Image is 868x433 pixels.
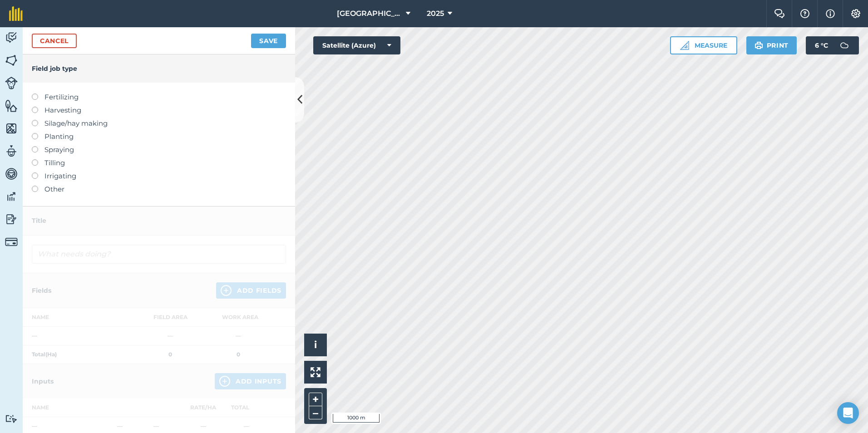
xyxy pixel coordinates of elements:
[304,334,327,356] button: i
[5,144,18,158] img: svg+xml;base64,PD94bWwgdmVyc2lvbj0iMS4wIiBlbmNvZGluZz0idXRmLTgiPz4KPCEtLSBHZW5lcmF0b3I6IEFkb2JlIE...
[314,339,317,350] span: i
[32,131,286,142] label: Planting
[680,41,689,50] img: Ruler icon
[850,9,861,18] img: A cog icon
[835,36,853,54] img: svg+xml;base64,PD94bWwgdmVyc2lvbj0iMS4wIiBlbmNvZGluZz0idXRmLTgiPz4KPCEtLSBHZW5lcmF0b3I6IEFkb2JlIE...
[5,31,18,44] img: svg+xml;base64,PD94bWwgdmVyc2lvbj0iMS4wIiBlbmNvZGluZz0idXRmLTgiPz4KPCEtLSBHZW5lcmF0b3I6IEFkb2JlIE...
[32,157,286,168] label: Tilling
[806,36,859,54] button: 6 °C
[837,402,859,424] div: Open Intercom Messenger
[427,8,444,19] span: 2025
[5,77,18,89] img: svg+xml;base64,PD94bWwgdmVyc2lvbj0iMS4wIiBlbmNvZGluZz0idXRmLTgiPz4KPCEtLSBHZW5lcmF0b3I6IEFkb2JlIE...
[5,99,18,113] img: svg+xml;base64,PHN2ZyB4bWxucz0iaHR0cDovL3d3dy53My5vcmcvMjAwMC9zdmciIHdpZHRoPSI1NiIgaGVpZ2h0PSI2MC...
[32,92,286,103] label: Fertilizing
[32,171,286,182] label: Irrigating
[32,144,286,155] label: Spraying
[337,8,402,19] span: [GEOGRAPHIC_DATA]
[32,64,286,74] h4: Field job type
[313,36,400,54] button: Satellite (Azure)
[799,9,810,18] img: A question mark icon
[32,105,286,116] label: Harvesting
[5,212,18,226] img: svg+xml;base64,PD94bWwgdmVyc2lvbj0iMS4wIiBlbmNvZGluZz0idXRmLTgiPz4KPCEtLSBHZW5lcmF0b3I6IEFkb2JlIE...
[746,36,797,54] button: Print
[251,34,286,48] button: Save
[670,36,737,54] button: Measure
[309,393,322,406] button: +
[5,122,18,135] img: svg+xml;base64,PHN2ZyB4bWxucz0iaHR0cDovL3d3dy53My5vcmcvMjAwMC9zdmciIHdpZHRoPSI1NiIgaGVpZ2h0PSI2MC...
[5,236,18,248] img: svg+xml;base64,PD94bWwgdmVyc2lvbj0iMS4wIiBlbmNvZGluZz0idXRmLTgiPz4KPCEtLSBHZW5lcmF0b3I6IEFkb2JlIE...
[5,167,18,181] img: svg+xml;base64,PD94bWwgdmVyc2lvbj0iMS4wIiBlbmNvZGluZz0idXRmLTgiPz4KPCEtLSBHZW5lcmF0b3I6IEFkb2JlIE...
[311,367,321,377] img: Four arrows, one pointing top left, one top right, one bottom right and the last bottom left
[815,36,828,54] span: 6 ° C
[5,54,18,67] img: svg+xml;base64,PHN2ZyB4bWxucz0iaHR0cDovL3d3dy53My5vcmcvMjAwMC9zdmciIHdpZHRoPSI1NiIgaGVpZ2h0PSI2MC...
[755,40,763,51] img: svg+xml;base64,PHN2ZyB4bWxucz0iaHR0cDovL3d3dy53My5vcmcvMjAwMC9zdmciIHdpZHRoPSIxOSIgaGVpZ2h0PSIyNC...
[5,414,18,423] img: svg+xml;base64,PD94bWwgdmVyc2lvbj0iMS4wIiBlbmNvZGluZz0idXRmLTgiPz4KPCEtLSBHZW5lcmF0b3I6IEFkb2JlIE...
[32,184,286,195] label: Other
[5,190,18,203] img: svg+xml;base64,PD94bWwgdmVyc2lvbj0iMS4wIiBlbmNvZGluZz0idXRmLTgiPz4KPCEtLSBHZW5lcmF0b3I6IEFkb2JlIE...
[32,118,286,129] label: Silage/hay making
[9,6,23,21] img: fieldmargin Logo
[774,9,785,18] img: Two speech bubbles overlapping with the left bubble in the forefront
[32,34,77,48] a: Cancel
[826,8,835,19] img: svg+xml;base64,PHN2ZyB4bWxucz0iaHR0cDovL3d3dy53My5vcmcvMjAwMC9zdmciIHdpZHRoPSIxNyIgaGVpZ2h0PSIxNy...
[309,406,322,419] button: –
